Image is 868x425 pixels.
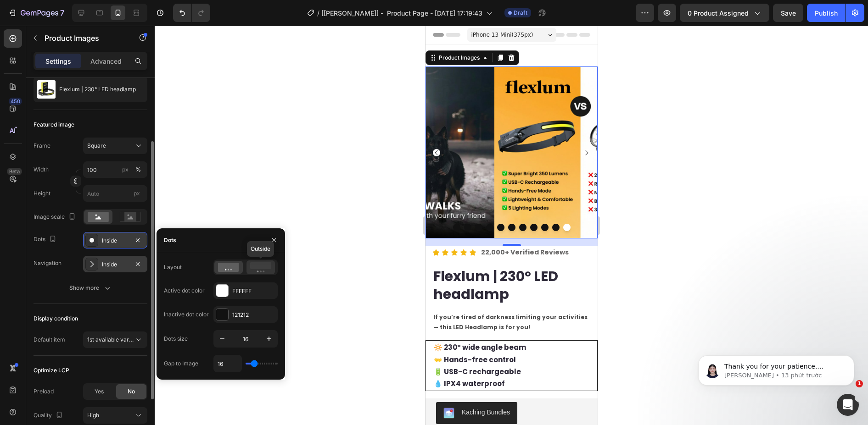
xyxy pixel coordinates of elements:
p: 7 [60,7,64,18]
iframe: Design area [426,26,598,425]
p: Advanced [90,56,122,66]
div: Dots size [164,335,188,343]
span: Thank you for your patience. Regarding your request, I would like to transfer this case to the te... [40,27,157,161]
div: Gap to Image [164,359,198,368]
span: [[PERSON_NAME]] - Product Page - [DATE] 17:19:43 [321,8,482,18]
div: FFFFFF [232,287,275,295]
span: px [134,190,140,197]
span: Square [87,142,106,150]
div: Inside [102,237,129,245]
label: Height [34,189,50,198]
button: Publish [807,4,846,22]
span: Draft [514,9,527,17]
div: Dots [34,233,58,246]
div: Show more [69,283,112,293]
img: product feature img [37,80,56,99]
label: Frame [34,142,50,150]
div: % [135,166,141,174]
div: Optimize LCP [34,366,69,375]
div: Beta [7,168,22,175]
button: % [120,164,131,175]
span: 1 [856,380,863,387]
button: Show more [34,280,147,296]
div: 121212 [232,311,275,319]
div: Dots [164,236,176,244]
button: 0 product assigned [680,4,769,22]
div: Image scale [34,211,78,223]
p: Message from Alice, sent 13 phút trước [40,35,158,44]
div: Inactive dot color [164,310,209,319]
label: Width [34,166,49,174]
div: Inside [102,260,129,269]
div: Quality [34,409,65,422]
div: Publish [815,8,838,18]
button: 1st available variant [83,331,147,348]
div: Display condition [34,315,78,323]
p: Flexlum | 230° LED headlamp [59,86,136,93]
span: 0 product assigned [688,8,749,18]
button: Save [773,4,803,22]
input: px% [83,161,147,178]
div: Active dot color [164,287,205,295]
div: Preload [34,387,54,396]
iframe: Intercom live chat [837,394,859,416]
span: / [317,8,319,18]
div: Navigation [34,259,62,267]
span: Save [781,9,796,17]
button: High [83,407,147,424]
input: Auto [214,355,241,372]
div: Undo/Redo [173,4,210,22]
button: Square [83,138,147,154]
button: 7 [4,4,68,22]
iframe: Intercom notifications tin nhắn [684,336,868,400]
p: Settings [45,56,71,66]
div: Featured image [34,121,74,129]
div: 450 [9,98,22,105]
span: High [87,412,99,419]
span: No [128,387,135,396]
div: Default item [34,336,65,344]
p: Product Images [45,33,123,44]
span: 1st available variant [87,336,139,343]
span: Yes [95,387,104,396]
input: px [83,185,147,202]
button: px [133,164,144,175]
div: px [122,166,129,174]
div: Layout [164,263,182,271]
